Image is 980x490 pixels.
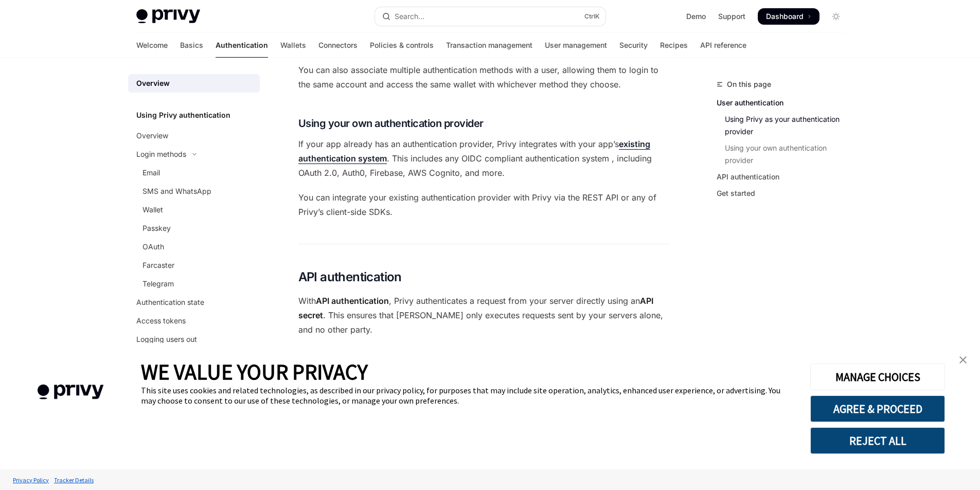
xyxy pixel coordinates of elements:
[619,33,648,58] a: Security
[51,471,96,489] a: Tracker Details
[810,364,945,390] button: MANAGE CHOICES
[298,116,484,131] span: Using your own authentication provider
[959,356,967,364] img: close banner
[142,241,164,253] div: OAuth
[128,330,260,349] a: Logging users out
[136,315,186,327] div: Access tokens
[15,370,126,414] img: company logo
[375,7,605,26] button: Open search
[128,238,260,256] a: OAuth
[142,278,174,290] div: Telegram
[216,33,268,58] a: Authentication
[141,385,795,406] div: This site uses cookies and related technologies, as described in our privacy policy, for purposes...
[128,312,260,330] a: Access tokens
[298,137,669,180] span: If your app already has an authentication provider, Privy integrates with your app’s . This inclu...
[370,33,434,58] a: Policies & controls
[700,33,746,58] a: API reference
[142,222,171,234] div: Passkey
[298,190,669,219] span: You can integrate your existing authentication provider with Privy via the REST API or any of Pri...
[128,293,260,312] a: Authentication state
[660,33,688,58] a: Recipes
[136,77,170,89] div: Overview
[584,12,599,21] span: Ctrl K
[136,130,168,142] div: Overview
[136,148,186,160] div: Login methods
[717,185,852,202] a: Get started
[298,294,669,337] span: With , Privy authenticates a request from your server directly using an . This ensures that [PERS...
[395,10,424,23] div: Search...
[686,11,706,22] a: Demo
[10,471,51,489] a: Privacy Policy
[727,78,771,90] span: On this page
[128,275,260,293] a: Telegram
[280,33,306,58] a: Wallets
[142,259,174,271] div: Farcaster
[446,33,532,58] a: Transaction management
[298,269,402,285] span: API authentication
[128,256,260,275] a: Farcaster
[128,182,260,201] a: SMS and WhatsApp
[128,219,260,238] a: Passkey
[758,8,819,25] a: Dashboard
[128,145,260,164] button: Toggle Login methods section
[545,33,607,58] a: User management
[128,201,260,219] a: Wallet
[828,8,844,25] button: Toggle dark mode
[298,63,669,92] span: You can also associate multiple authentication methods with a user, allowing them to login to the...
[318,33,358,58] a: Connectors
[718,11,745,22] a: Support
[717,140,852,169] a: Using your own authentication provider
[717,95,852,111] a: User authentication
[180,33,203,58] a: Basics
[136,109,230,121] h5: Using Privy authentication
[136,33,168,58] a: Welcome
[316,296,389,306] strong: API authentication
[128,126,260,145] a: Overview
[810,427,945,454] button: REJECT ALL
[717,169,852,185] a: API authentication
[141,358,368,385] span: WE VALUE YOUR PRIVACY
[717,111,852,140] a: Using Privy as your authentication provider
[136,9,200,24] img: light logo
[128,164,260,182] a: Email
[766,11,804,22] span: Dashboard
[136,333,197,346] div: Logging users out
[136,296,204,308] div: Authentication state
[142,185,211,197] div: SMS and WhatsApp
[953,350,973,370] a: close banner
[142,204,163,216] div: Wallet
[810,395,945,422] button: AGREE & PROCEED
[142,167,160,179] div: Email
[128,74,260,93] a: Overview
